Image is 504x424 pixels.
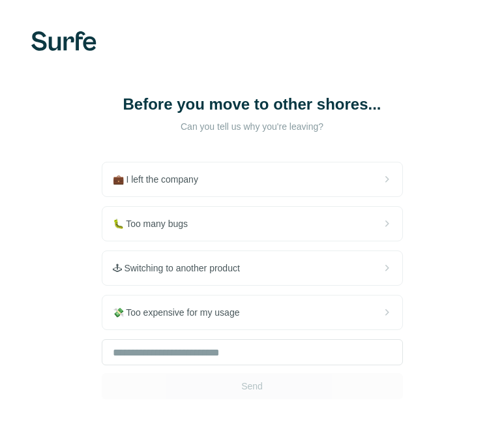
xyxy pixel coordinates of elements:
span: 🕹 Switching to another product [113,262,250,275]
p: Can you tell us why you're leaving? [122,120,383,133]
h1: Before you move to other shores... [122,94,383,115]
span: 🐛 Too many bugs [113,217,199,230]
img: Surfe's logo [31,31,96,51]
span: 💸 Too expensive for my usage [113,306,250,319]
span: 💼 I left the company [113,173,209,186]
